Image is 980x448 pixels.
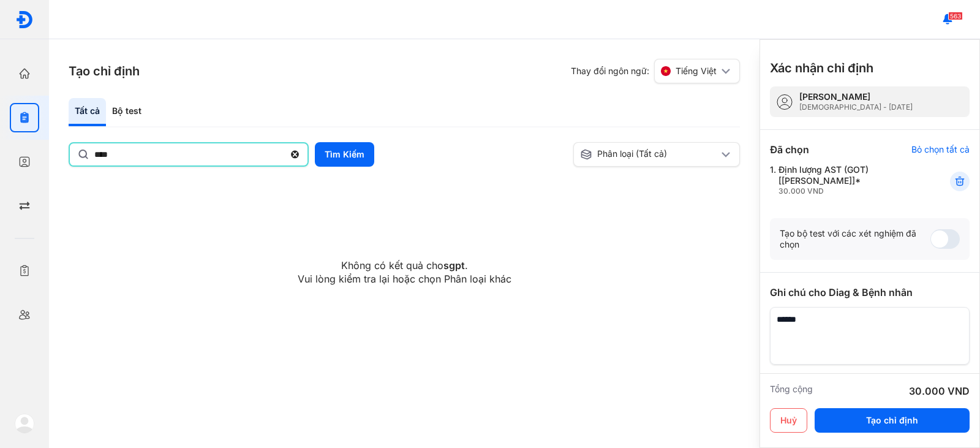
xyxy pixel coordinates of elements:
[106,98,148,126] div: Bộ test
[780,228,930,250] div: Tạo bộ test với các xét nghiệm đã chọn
[443,259,465,271] span: sgpt
[799,102,913,112] div: [DEMOGRAPHIC_DATA] - [DATE]
[948,12,963,20] span: 563
[909,384,970,398] div: 30.000 VND
[911,144,970,155] div: Bỏ chọn tất cả
[69,259,740,272] p: Không có kết quả cho .
[69,63,140,80] h3: Tạo chỉ định
[15,10,34,29] img: logo
[770,408,807,433] button: Huỷ
[770,384,813,398] div: Tổng cộng
[69,98,106,126] div: Tất cả
[799,91,913,102] div: [PERSON_NAME]
[69,272,740,286] p: Vui lòng kiểm tra lại hoặc chọn Phân loại khác
[315,142,374,167] button: Tìm Kiếm
[778,164,920,196] div: Định lượng AST (GOT) [[PERSON_NAME]]*
[770,285,970,300] div: Ghi chú cho Diag & Bệnh nhân
[15,414,34,433] img: logo
[815,408,970,433] button: Tạo chỉ định
[580,148,718,161] div: Phân loại (Tất cả)
[770,142,809,157] div: Đã chọn
[676,66,717,77] span: Tiếng Việt
[770,59,873,77] h3: Xác nhận chỉ định
[778,186,920,196] div: 30.000 VND
[571,59,740,83] div: Thay đổi ngôn ngữ:
[770,164,920,196] div: 1.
